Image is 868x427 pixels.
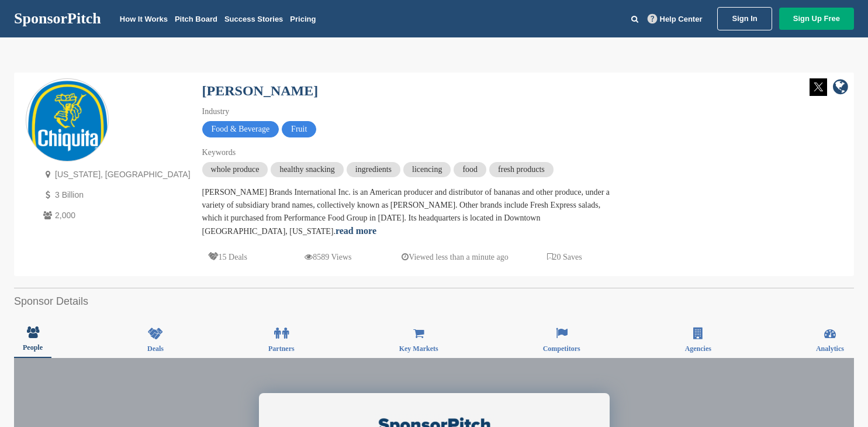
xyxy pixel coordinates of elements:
a: SponsorPitch [14,11,101,26]
span: Agencies [685,345,711,352]
a: Pitch Board [175,15,217,23]
p: 15 Deals [208,250,247,264]
img: Twitter white [810,78,827,96]
p: [US_STATE], [GEOGRAPHIC_DATA] [40,167,191,182]
a: Sign Up Free [779,8,854,30]
span: healthy snacking [271,162,343,177]
a: Sign In [717,7,772,30]
a: [PERSON_NAME] [202,83,319,98]
span: Partners [268,345,295,352]
span: Key Markets [399,345,438,352]
span: licencing [403,162,451,177]
p: 20 Saves [547,250,582,264]
span: Food & Beverage [202,121,279,137]
a: Pricing [290,15,316,23]
div: Keywords [202,146,611,159]
a: read more [336,226,376,236]
span: food [454,162,486,177]
span: Fruit [282,121,316,137]
div: Industry [202,105,611,118]
img: Sponsorpitch & Chiquita [26,79,108,180]
p: 3 Billion [40,188,191,202]
p: 2,000 [40,208,191,223]
span: Competitors [543,345,580,352]
div: [PERSON_NAME] Brands International Inc. is an American producer and distributor of bananas and ot... [202,186,611,238]
a: Help Center [645,12,705,26]
h2: Sponsor Details [14,294,854,309]
span: People [23,344,43,351]
p: Viewed less than a minute ago [402,250,509,264]
span: fresh products [489,162,554,177]
p: 8589 Views [305,250,351,264]
a: company link [833,78,848,98]
span: whole produce [202,162,268,177]
a: Success Stories [224,15,283,23]
span: ingredients [347,162,400,177]
a: How It Works [120,15,168,23]
span: Analytics [816,345,844,352]
span: Deals [147,345,164,352]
